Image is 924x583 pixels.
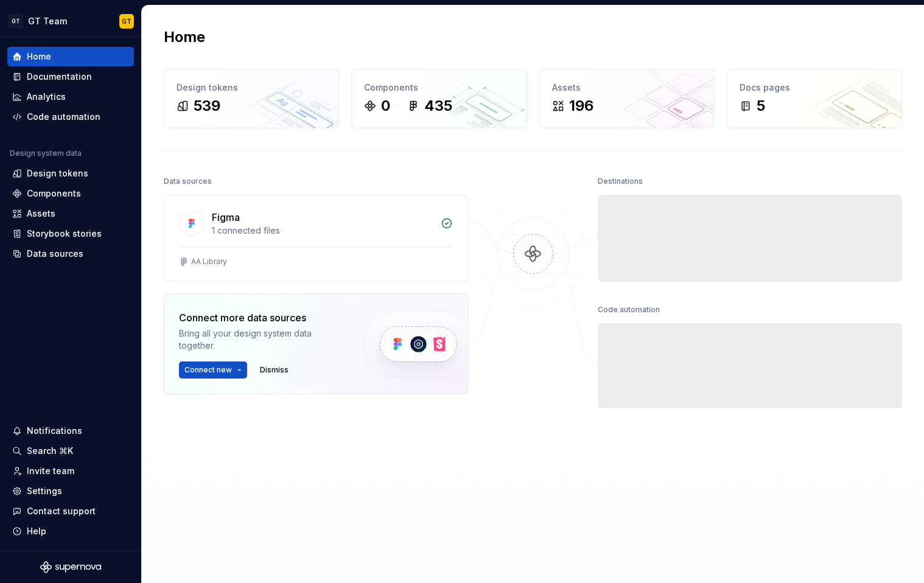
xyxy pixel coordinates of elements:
div: Documentation [27,71,92,83]
div: 0 [381,96,390,116]
div: Search ⌘K [27,445,73,457]
a: Components [7,184,134,203]
a: Settings [7,481,134,501]
a: Home [7,47,134,66]
div: Analytics [27,91,66,103]
h2: Home [164,27,205,47]
a: Invite team [7,461,134,481]
div: 539 [194,96,220,116]
a: Code automation [7,107,134,127]
div: Assets [27,208,55,220]
div: Connect more data sources [179,310,343,325]
span: Connect new [184,365,232,375]
svg: Supernova Logo [40,561,101,573]
button: GTGT TeamGT [2,8,139,34]
div: Storybook stories [27,228,102,240]
div: Home [27,51,51,63]
div: Help [27,525,46,537]
a: Documentation [7,67,134,86]
a: Components0435 [351,69,527,128]
div: Bring all your design system data together. [179,327,343,352]
div: Design system data [10,148,82,158]
a: Data sources [7,244,134,264]
div: Destinations [598,173,643,190]
div: Design tokens [177,82,326,94]
button: Contact support [7,501,134,521]
div: Assets [552,82,702,94]
a: Docs pages5 [727,69,902,128]
div: Code automation [27,111,100,123]
button: Help [7,522,134,541]
a: Assets [7,204,134,223]
div: GT [122,16,131,26]
div: Data sources [164,173,212,190]
div: Figma [212,210,240,225]
div: Invite team [27,465,74,477]
a: Storybook stories [7,224,134,243]
div: 435 [424,96,452,116]
button: Search ⌘K [7,441,134,461]
div: 5 [757,96,765,116]
button: Dismiss [254,361,294,379]
div: Components [364,82,514,94]
div: AA Library [191,257,227,267]
div: Notifications [27,425,82,437]
div: Data sources [27,248,83,260]
a: Analytics [7,87,134,106]
div: Code automation [598,301,660,318]
div: Contact support [27,505,96,517]
div: Settings [27,485,62,497]
div: Docs pages [740,82,889,94]
div: 196 [569,96,593,116]
a: Design tokens539 [164,69,339,128]
button: Notifications [7,421,134,441]
a: Assets196 [539,69,715,128]
div: GT Team [28,15,67,27]
a: Design tokens [7,164,134,183]
div: Design tokens [27,167,88,180]
div: 1 connected files [212,225,433,237]
button: Connect new [179,361,247,379]
a: Figma1 connected filesAA Library [164,195,468,282]
span: Dismiss [260,365,289,375]
div: Components [27,187,81,200]
div: GT [9,14,23,29]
